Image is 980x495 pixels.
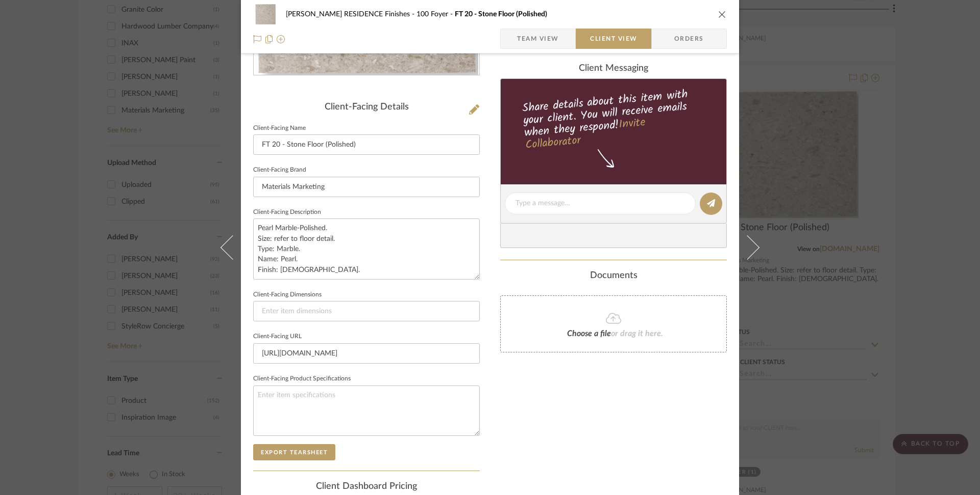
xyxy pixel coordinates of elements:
input: Enter Client-Facing Brand [253,177,480,197]
span: or drag it here. [611,329,663,338]
div: Share details about this item with your client. You will receive emails when they respond! [499,86,728,154]
span: Choose a file [567,329,611,338]
label: Client-Facing Description [253,210,321,215]
label: Client-Facing Dimensions [253,292,322,297]
div: client Messaging [500,63,727,74]
label: Client-Facing URL [253,334,302,339]
label: Client-Facing Name [253,126,306,131]
span: [PERSON_NAME] RESIDENCE Finishes [286,11,416,18]
div: Client-Facing Details [253,102,480,113]
input: Enter item URL [253,343,480,364]
div: Documents [500,270,727,282]
div: Client Dashboard Pricing [253,481,480,492]
span: Client View [590,29,637,49]
button: Export Tearsheet [253,444,335,460]
img: 763f03a9-060f-4989-aba9-b37350d08918_48x40.jpg [253,4,278,24]
span: Orders [663,29,715,49]
span: FT 20 - Stone Floor (Polished) [455,11,547,18]
button: close [718,10,727,19]
span: Team View [517,29,559,49]
span: 100 Foyer [416,11,455,18]
label: Client-Facing Brand [253,168,306,173]
input: Enter Client-Facing Item Name [253,134,480,155]
input: Enter item dimensions [253,301,480,321]
label: Client-Facing Product Specifications [253,376,351,381]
